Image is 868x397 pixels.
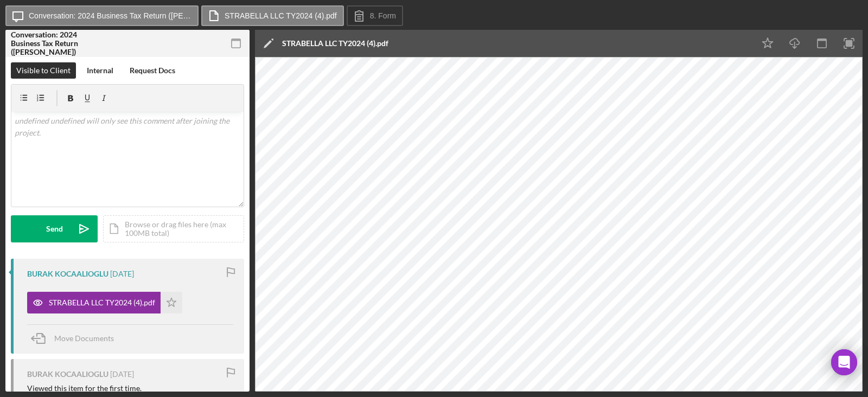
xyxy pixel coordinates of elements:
button: STRABELLA LLC TY2024 (4).pdf [201,5,344,26]
div: Visible to Client [16,62,71,79]
div: STRABELLA LLC TY2024 (4).pdf [49,298,155,307]
div: Send [46,215,63,242]
div: BURAK KOCAALIOGLU [27,370,108,379]
div: Request Docs [130,62,175,79]
button: STRABELLA LLC TY2024 (4).pdf [27,292,182,313]
time: 2025-09-02 22:51 [110,370,134,379]
button: Conversation: 2024 Business Tax Return ([PERSON_NAME]) [5,5,199,26]
label: Conversation: 2024 Business Tax Return ([PERSON_NAME]) [29,11,192,20]
div: BURAK KOCAALIOGLU [27,270,108,278]
button: Request Docs [124,62,181,79]
label: 8. Form [370,11,396,20]
button: 8. Form [347,5,403,26]
div: Conversation: 2024 Business Tax Return ([PERSON_NAME]) [11,30,87,56]
div: STRABELLA LLC TY2024 (4).pdf [282,39,388,48]
label: STRABELLA LLC TY2024 (4).pdf [225,11,337,20]
span: Move Documents [54,334,114,343]
button: Move Documents [27,325,125,352]
div: Open Intercom Messenger [831,349,857,375]
button: Visible to Client [11,62,76,79]
div: Viewed this item for the first time. [27,384,142,393]
time: 2025-09-02 22:52 [110,270,134,278]
div: Internal [87,62,113,79]
button: Send [11,215,98,242]
button: Internal [81,62,119,79]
